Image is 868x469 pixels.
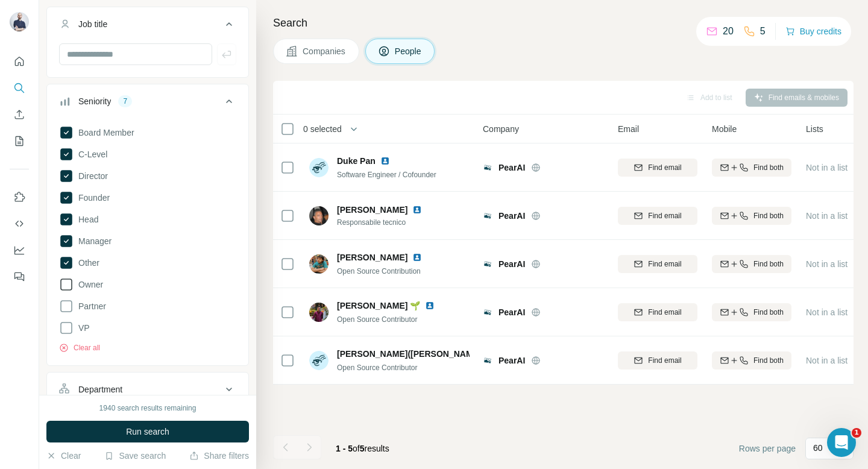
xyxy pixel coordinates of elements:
button: Enrich CSV [10,104,29,125]
span: 1 [852,428,861,438]
span: [PERSON_NAME] [337,204,407,216]
p: 5 [760,24,766,39]
span: Company [483,123,519,135]
button: Save search [104,450,166,462]
div: Seniority [78,95,111,107]
img: Avatar [309,158,329,177]
img: LinkedIn logo [412,253,422,262]
span: Open Source Contribution [337,267,421,275]
span: Head [74,213,98,225]
button: Share filters [189,450,249,462]
img: Avatar [309,206,329,225]
span: Run search [126,426,169,438]
button: Use Surfe API [10,213,29,234]
span: PearAI [498,258,525,270]
button: Find email [618,351,697,370]
span: [PERSON_NAME] [337,251,407,263]
img: LinkedIn logo [425,301,435,310]
span: of [353,444,360,453]
div: 7 [118,96,132,107]
button: Find email [618,159,697,177]
button: Buy credits [785,23,841,40]
iframe: Intercom live chat [827,428,856,457]
span: Open Source Contributor [337,315,417,324]
span: Find email [648,355,681,366]
div: Department [78,383,122,395]
span: Lists [806,123,823,135]
span: Manager [74,235,112,247]
img: Logo of PearAI [483,259,492,269]
h4: Search [273,14,854,31]
span: Find both [753,259,784,269]
span: Email [618,123,639,135]
img: Logo of PearAI [483,163,492,172]
span: Rows per page [739,442,796,455]
button: Feedback [10,266,29,288]
span: Partner [74,300,106,312]
span: Find email [648,259,681,269]
button: Quick start [10,51,29,72]
button: Find email [618,207,697,225]
div: Job title [78,18,107,30]
span: PearAI [498,354,525,367]
span: 1 - 5 [336,444,353,453]
span: Not in a list [806,356,848,365]
img: LinkedIn logo [380,156,390,166]
span: Find both [753,307,784,318]
span: Owner [74,279,103,291]
span: Find email [648,210,681,221]
button: Find both [712,255,791,273]
span: Duke Pan [337,155,376,167]
span: People [395,45,423,57]
button: Job title [47,10,248,43]
img: Avatar [309,254,329,274]
button: Clear all [59,342,100,353]
span: Find both [753,162,784,173]
button: Find email [618,303,697,321]
button: Clear [46,450,81,462]
span: Open Source Contributor [337,364,417,372]
img: Logo of PearAI [483,356,492,365]
img: Logo of PearAI [483,211,492,221]
button: Dashboard [10,239,29,261]
button: Run search [46,421,249,442]
span: Founder [74,192,110,204]
span: Find email [648,307,681,318]
span: Companies [303,45,347,57]
button: My lists [10,130,29,152]
button: Department [47,375,248,404]
span: Software Engineer / Cofounder [337,171,436,179]
span: Find both [753,210,784,221]
span: [PERSON_NAME] 🌱 [337,300,420,312]
div: 1940 search results remaining [99,403,197,414]
span: C-Level [74,148,107,160]
span: Director [74,170,108,182]
p: 60 [813,442,823,454]
img: Avatar [309,303,329,322]
span: Not in a list [806,259,848,269]
img: Avatar [309,351,329,370]
span: PearAI [498,306,525,318]
span: Not in a list [806,307,848,317]
span: Not in a list [806,163,848,172]
img: Logo of PearAI [483,307,492,317]
button: Find both [712,351,791,370]
span: Find email [648,162,681,173]
span: [PERSON_NAME]([PERSON_NAME] [337,348,482,360]
button: Find both [712,207,791,225]
button: Find both [712,303,791,321]
span: PearAI [498,162,525,174]
button: Search [10,77,29,99]
p: 20 [723,24,734,39]
span: 5 [360,444,365,453]
button: Use Surfe on LinkedIn [10,186,29,208]
img: LinkedIn logo [412,205,422,215]
span: results [336,444,389,453]
span: Other [74,257,99,269]
span: Responsabile tecnico [337,217,436,228]
span: Board Member [74,127,134,139]
button: Find email [618,255,697,273]
span: Not in a list [806,211,848,221]
img: Avatar [10,12,29,31]
span: PearAI [498,210,525,222]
